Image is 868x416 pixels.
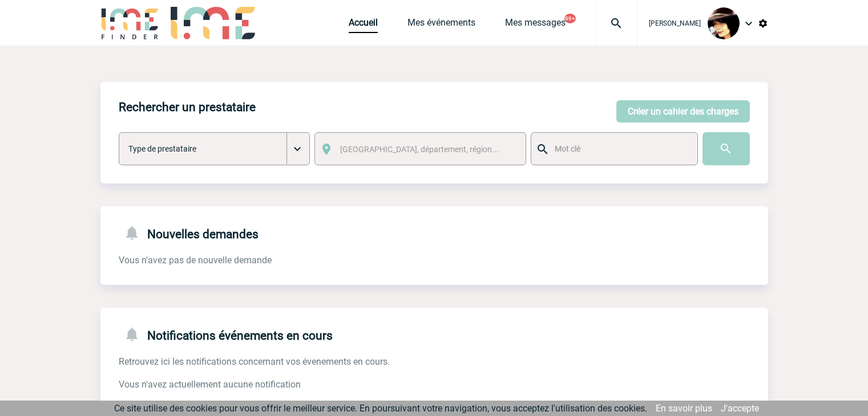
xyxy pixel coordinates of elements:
input: Submit [703,132,750,165]
span: [PERSON_NAME] [649,19,701,27]
h4: Rechercher un prestataire [119,100,256,114]
img: IME-Finder [100,7,160,39]
a: J'accepte [721,403,759,414]
a: Mes événements [407,17,475,33]
a: Accueil [349,17,378,33]
input: Mot clé [552,141,687,156]
button: 99+ [564,14,576,23]
a: Mes messages [505,17,566,33]
span: [GEOGRAPHIC_DATA], département, région... [340,145,499,154]
span: Ce site utilise des cookies pour vous offrir le meilleur service. En poursuivant votre navigation... [114,403,647,414]
span: Vous n'avez pas de nouvelle demande [119,255,272,266]
span: Retrouvez ici les notifications concernant vos évenements en cours. [119,356,390,367]
h4: Nouvelles demandes [119,225,259,241]
a: En savoir plus [656,403,712,414]
img: 101023-0.jpg [708,7,740,39]
img: notifications-24-px-g.png [123,326,147,342]
img: notifications-24-px-g.png [123,225,147,241]
span: Vous n'avez actuellement aucune notification [119,379,301,390]
h4: Notifications événements en cours [119,326,333,342]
